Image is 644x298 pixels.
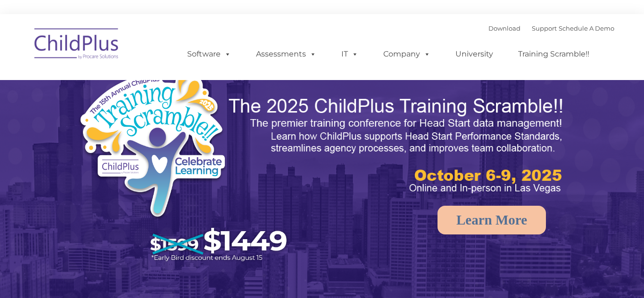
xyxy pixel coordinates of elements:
a: Software [178,45,240,64]
a: Company [374,45,440,64]
font: | [488,24,614,32]
a: Support [532,24,557,32]
a: Training Scramble!! [509,45,599,64]
a: IT [332,45,368,64]
img: ChildPlus by Procare Solutions [30,22,124,69]
a: Assessments [247,45,326,64]
a: University [446,45,503,64]
a: Download [488,24,520,32]
a: Learn More [438,206,546,234]
a: Schedule A Demo [559,24,614,32]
